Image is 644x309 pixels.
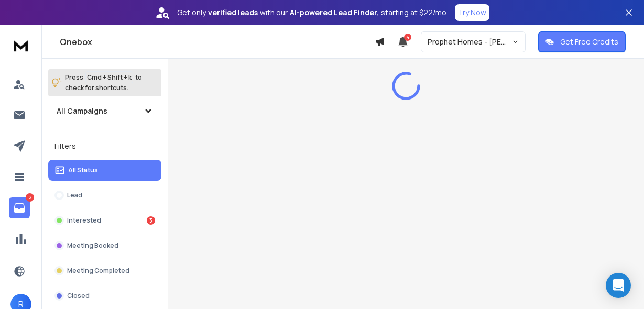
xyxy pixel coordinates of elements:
[48,139,161,153] h3: Filters
[290,7,379,18] strong: AI-powered Lead Finder,
[455,4,489,21] button: Try Now
[57,106,107,116] h1: All Campaigns
[538,31,626,52] button: Get Free Credits
[48,210,161,231] button: Interested3
[67,292,90,300] p: Closed
[68,166,98,174] p: All Status
[48,235,161,256] button: Meeting Booked
[10,36,31,55] img: logo
[65,72,142,93] p: Press to check for shortcuts.
[428,37,512,47] p: Prophet Homes - [PERSON_NAME]
[208,7,258,18] strong: verified leads
[48,185,161,206] button: Lead
[48,160,161,181] button: All Status
[48,101,161,122] button: All Campaigns
[147,216,155,225] div: 3
[67,241,118,250] p: Meeting Booked
[48,285,161,306] button: Closed
[48,260,161,281] button: Meeting Completed
[67,216,101,225] p: Interested
[458,7,486,18] p: Try Now
[60,36,375,48] h1: Onebox
[67,267,129,275] p: Meeting Completed
[404,34,411,41] span: 4
[85,71,133,83] span: Cmd + Shift + k
[177,7,446,18] p: Get only with our starting at $22/mo
[606,273,631,298] div: Open Intercom Messenger
[9,197,30,218] a: 3
[67,191,82,200] p: Lead
[26,193,34,202] p: 3
[560,37,618,47] p: Get Free Credits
